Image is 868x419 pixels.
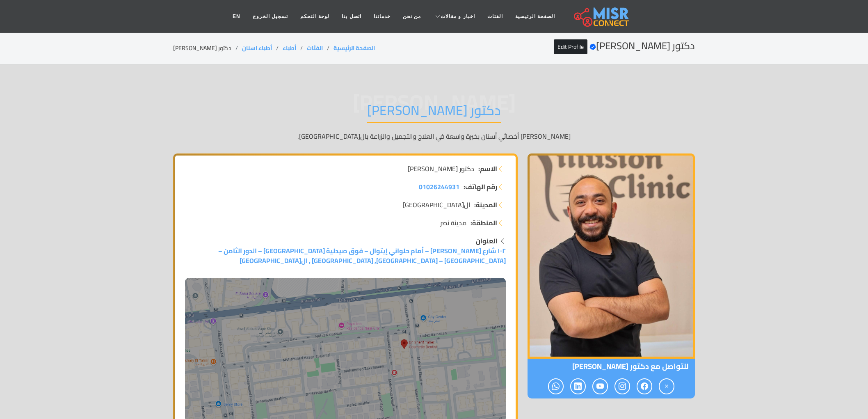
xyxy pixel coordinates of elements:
h1: دكتور [PERSON_NAME] [367,102,501,123]
li: دكتور [PERSON_NAME] [173,44,242,53]
img: main.misr_connect [574,6,629,27]
strong: المنطقة: [471,218,497,228]
a: لوحة التحكم [294,9,336,24]
a: أطباء [283,43,296,53]
span: مدينة نصر [440,218,466,228]
p: [PERSON_NAME] أخصائي أسنان بخبرة واسعة في العلاج والتجميل والزراعة بال[GEOGRAPHIC_DATA]. [173,131,695,141]
svg: Verified account [589,44,596,50]
span: دكتور [PERSON_NAME] [408,164,474,174]
strong: العنوان [476,235,498,247]
a: اتصل بنا [336,9,367,24]
a: من نحن [397,9,427,24]
a: 01026244931 [419,182,459,192]
a: خدماتنا [368,9,397,24]
a: الصفحة الرئيسية [509,9,561,24]
a: الفئات [307,43,323,53]
a: EN [226,9,247,24]
img: دكتور شريف طاهر حجازي [528,153,695,359]
span: ال[GEOGRAPHIC_DATA] [403,200,470,210]
span: 01026244931 [419,181,459,193]
strong: الاسم: [478,164,497,174]
span: اخبار و مقالات [441,13,475,20]
h2: دكتور [PERSON_NAME] [554,40,695,52]
a: Edit Profile [554,39,587,54]
a: تسجيل الخروج [247,9,294,24]
a: الفئات [481,9,509,24]
a: اخبار و مقالات [427,9,481,24]
strong: رقم الهاتف: [464,182,497,192]
span: للتواصل مع دكتور [PERSON_NAME] [528,359,695,374]
a: الصفحة الرئيسية [333,43,375,53]
strong: المدينة: [474,200,497,210]
a: أطباء اسنان [242,43,272,53]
